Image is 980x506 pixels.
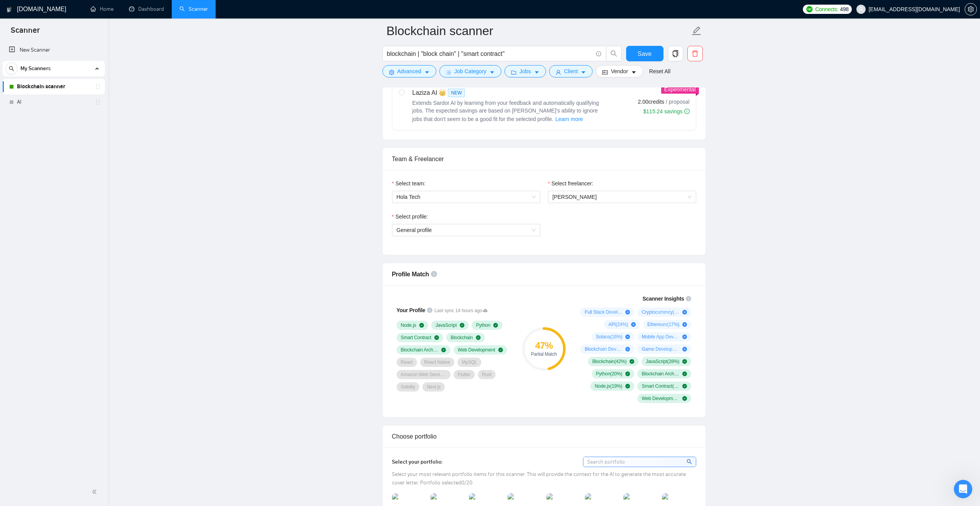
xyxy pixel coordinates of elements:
[401,322,416,328] span: Node.js
[564,67,578,76] span: Client
[401,347,439,353] span: Blockchain Architecture
[642,383,679,389] span: Smart Contract ( 18 %)
[431,271,437,277] span: info-circle
[638,49,652,59] span: Save
[401,335,432,341] span: Smart Contract
[555,114,583,124] button: Laziza AI NEWExtends Sardor AI by learning from your feedback and automatically qualifying jobs. ...
[401,359,413,365] span: React
[583,457,696,467] input: Search portfolio
[631,69,637,75] span: caret-down
[489,69,495,75] span: caret-down
[626,46,663,61] button: Save
[412,100,599,122] span: Extends Sardor AI by learning from your feedback and automatically qualifying jobs. The expected ...
[434,335,439,340] span: check-circle
[606,46,622,61] button: search
[965,6,977,12] a: setting
[5,25,46,41] span: Scanner
[625,384,630,388] span: check-circle
[436,322,457,328] span: JavaScript
[642,395,679,402] span: Web Development ( 13 %)
[602,69,608,75] span: idcard
[498,348,503,352] span: check-circle
[427,384,441,390] span: Next.js
[397,191,536,203] span: Hola Tech
[392,148,696,170] div: Team & Freelancer
[630,359,634,364] span: check-circle
[392,271,429,277] span: Profile Match
[90,6,114,12] a: homeHome
[631,322,636,327] span: plus-circle
[387,49,593,59] input: Search Freelance Jobs...
[692,26,702,36] span: edit
[556,69,561,75] span: user
[179,6,208,12] a: searchScanner
[392,471,686,486] span: Select your most relevant portfolio items for this scanner. This will provide the context for the...
[668,50,683,57] span: copy
[392,425,696,447] div: Choose portfolio
[682,322,687,327] span: plus-circle
[686,296,691,301] span: info-circle
[682,359,687,364] span: check-circle
[397,224,536,236] span: General profile
[649,67,670,76] a: Reset All
[688,50,702,57] span: delete
[511,69,516,75] span: folder
[642,346,679,352] span: Game Development ( 11 %)
[682,310,687,314] span: plus-circle
[95,99,101,105] span: holder
[92,488,99,496] span: double-left
[482,372,491,378] span: Rust
[3,42,105,58] li: New Scanner
[954,480,972,498] iframe: Intercom live chat
[458,372,471,378] span: Flutter
[387,21,690,40] input: Scanner name...
[596,371,623,377] span: Python ( 20 %)
[17,94,90,110] a: AI
[642,334,679,340] span: Mobile App Development ( 14 %)
[668,46,683,61] button: copy
[642,371,679,377] span: Blockchain Architecture ( 19 %)
[9,42,99,58] a: New Scanner
[611,67,628,76] span: Vendor
[815,5,838,13] span: Connects:
[965,3,977,15] button: setting
[439,65,501,77] button: barsJob Categorycaret-down
[451,335,472,341] span: Blockchain
[666,98,689,106] span: / proposal
[3,61,105,110] li: My Scanners
[664,86,696,92] span: Experimental
[625,372,630,376] span: check-circle
[684,109,690,114] span: info-circle
[5,62,18,75] button: search
[522,352,566,356] div: Partial Match
[806,6,812,12] img: upwork-logo.png
[592,358,627,365] span: Blockchain ( 42 %)
[840,5,848,13] span: 498
[585,346,622,352] span: Blockchain Development ( 12 %)
[596,334,623,340] span: Solana ( 16 %)
[643,108,690,115] div: $115.24 savings
[401,384,415,390] span: Solidity
[647,321,679,328] span: Ethereum ( 17 %)
[596,51,601,56] span: info-circle
[625,310,630,314] span: plus-circle
[389,69,394,75] span: setting
[392,179,426,188] label: Select team:
[446,69,451,75] span: bars
[392,459,443,465] span: Select your portfolio:
[555,115,583,123] span: Learn more
[397,67,421,76] span: Advanced
[424,359,451,365] span: React Native
[585,309,622,315] span: Full Stack Development ( 55 %)
[382,65,436,77] button: settingAdvancedcaret-down
[682,372,687,376] span: check-circle
[419,323,424,328] span: check-circle
[20,61,51,76] span: My Scanners
[458,347,496,353] span: Web Development
[493,323,498,328] span: check-circle
[858,7,864,12] span: user
[448,89,465,97] span: NEW
[548,179,593,188] label: Select freelancer:
[625,347,630,351] span: plus-circle
[638,98,664,106] span: 2.00 credits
